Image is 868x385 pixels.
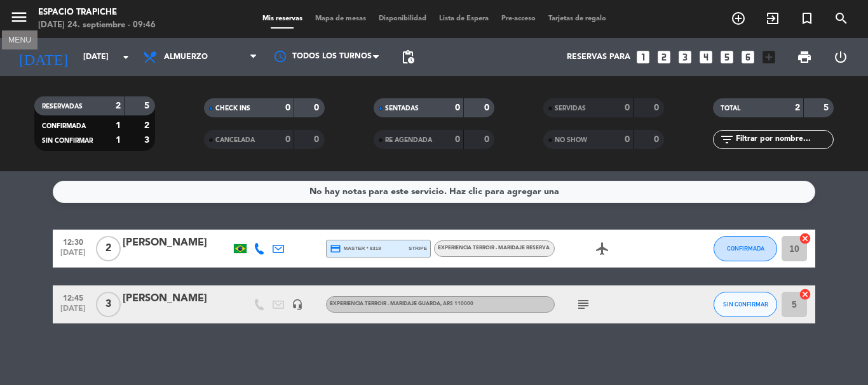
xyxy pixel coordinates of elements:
span: CONFIRMADA [727,245,764,252]
span: SIN CONFIRMAR [723,301,768,308]
i: menu [10,8,29,27]
i: looks_4 [698,49,714,65]
strong: 0 [455,103,460,112]
strong: 1 [116,121,121,130]
span: , ARS 110000 [440,301,473,306]
strong: 2 [116,101,121,110]
i: credit_card [330,243,341,254]
i: looks_6 [740,49,756,65]
span: NO SHOW [555,137,587,143]
i: turned_in_not [799,11,815,26]
span: CHECK INS [215,105,250,112]
strong: 0 [455,135,460,144]
i: power_settings_new [833,49,848,65]
button: CONFIRMADA [714,236,777,261]
span: Disponibilidad [372,15,433,22]
strong: 0 [314,103,322,112]
span: CANCELADA [215,137,255,143]
span: SENTADAS [385,105,419,112]
strong: 5 [144,101,152,110]
span: print [797,49,812,65]
span: CONFIRMADA [42,123,86,129]
div: LOG OUT [822,38,858,76]
span: TOTAL [721,105,740,112]
strong: 0 [285,135,290,144]
i: looks_3 [677,49,693,65]
strong: 0 [484,103,492,112]
span: 3 [96,292,121,317]
span: pending_actions [400,49,416,65]
span: 12:45 [57,290,89,304]
strong: 0 [625,135,630,144]
span: SERVIDAS [555,105,586,112]
i: subject [576,297,591,312]
span: master * 8318 [330,243,381,254]
div: Espacio Trapiche [38,6,156,19]
strong: 2 [144,121,152,130]
span: Reservas para [567,53,630,62]
span: [DATE] [57,304,89,319]
i: filter_list [719,132,735,147]
span: Experiencia Terroir - Maridaje Reserva [438,245,550,251]
i: arrow_drop_down [118,49,133,65]
i: exit_to_app [765,11,780,26]
i: cancel [799,288,811,301]
i: headset_mic [292,299,303,310]
span: SIN CONFIRMAR [42,138,93,144]
span: Almuerzo [164,53,208,62]
i: looks_one [635,49,651,65]
span: 2 [96,236,121,261]
i: search [834,11,849,26]
span: Mapa de mesas [309,15,372,22]
span: RESERVADAS [42,103,83,110]
i: add_circle_outline [731,11,746,26]
span: Mis reservas [256,15,309,22]
div: MENU [2,34,37,45]
strong: 0 [484,135,492,144]
i: cancel [799,232,811,245]
i: looks_5 [719,49,735,65]
strong: 0 [654,103,661,112]
input: Filtrar por nombre... [735,133,833,147]
button: SIN CONFIRMAR [714,292,777,317]
strong: 2 [795,103,800,112]
span: Experiencia Terroir - Maridaje Guarda [330,301,473,306]
div: [PERSON_NAME] [123,290,231,307]
span: RE AGENDADA [385,137,432,143]
div: [PERSON_NAME] [123,235,231,251]
strong: 0 [625,103,630,112]
strong: 0 [654,135,661,144]
button: menu [10,8,29,31]
div: [DATE] 24. septiembre - 09:46 [38,19,156,32]
i: looks_two [656,49,672,65]
strong: 3 [144,136,152,145]
i: [DATE] [10,43,77,71]
span: stripe [409,244,427,252]
div: No hay notas para este servicio. Haz clic para agregar una [309,185,559,199]
span: Tarjetas de regalo [542,15,613,22]
strong: 0 [285,103,290,112]
strong: 5 [824,103,831,112]
strong: 1 [116,136,121,145]
span: 12:30 [57,234,89,249]
i: add_box [761,49,777,65]
span: Lista de Espera [433,15,495,22]
span: [DATE] [57,249,89,263]
i: airplanemode_active [595,241,610,256]
span: Pre-acceso [495,15,542,22]
strong: 0 [314,135,322,144]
